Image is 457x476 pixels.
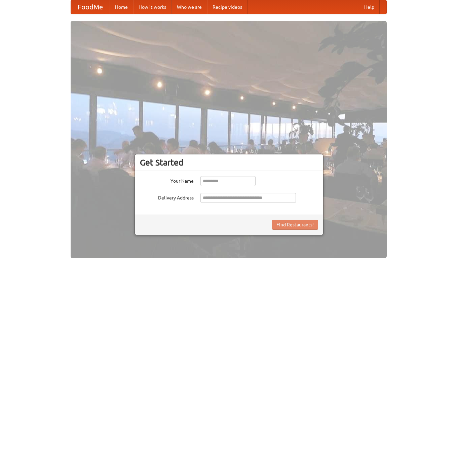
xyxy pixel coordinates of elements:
[110,0,133,14] a: Home
[140,193,194,201] label: Delivery Address
[272,220,318,230] button: Find Restaurants!
[207,0,247,14] a: Recipe videos
[172,0,207,14] a: Who we are
[140,176,194,184] label: Your Name
[133,0,172,14] a: How it works
[359,0,380,14] a: Help
[71,0,110,14] a: FoodMe
[140,157,318,168] h3: Get Started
